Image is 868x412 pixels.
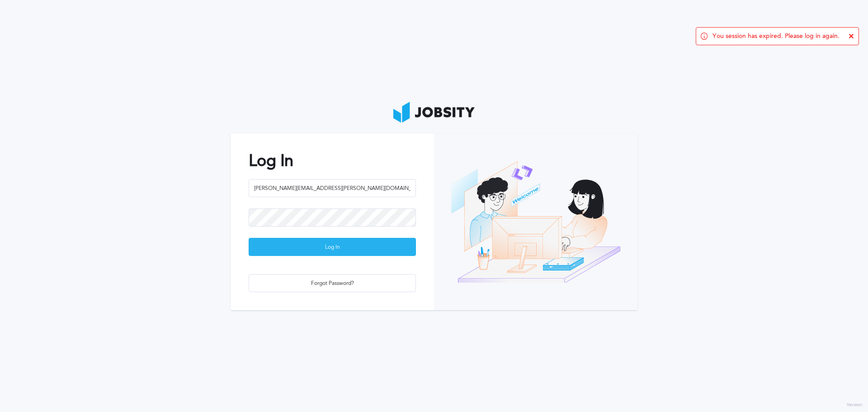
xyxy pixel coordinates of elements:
[249,238,416,256] button: Log In
[249,275,415,293] div: Forgot Password?
[712,33,840,40] span: You session has expired. Please log in again.
[847,403,863,408] label: Version:
[249,238,415,256] div: Log In
[249,274,416,292] button: Forgot Password?
[249,179,416,197] input: Email
[249,152,416,170] h2: Log In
